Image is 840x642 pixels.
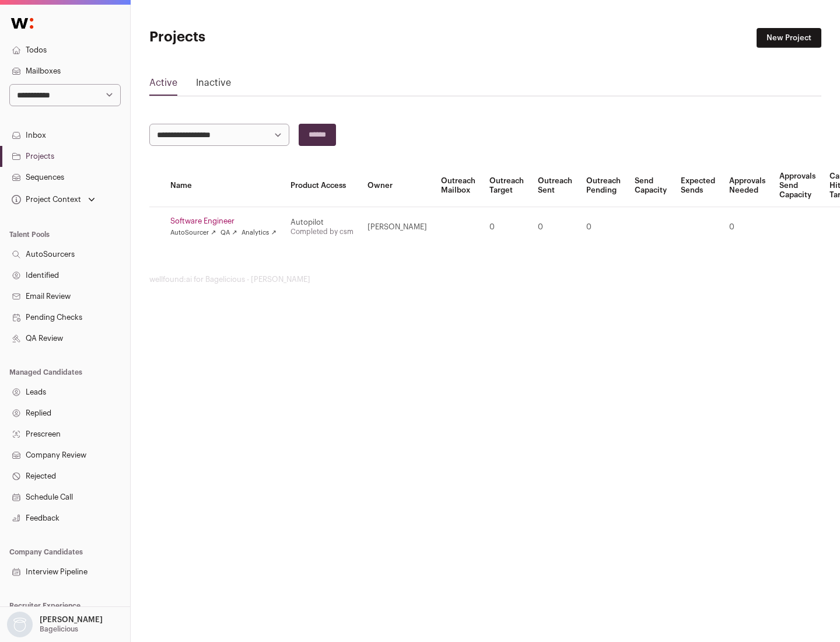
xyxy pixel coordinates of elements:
[5,12,40,35] img: Wellfound
[40,624,78,634] p: Bagelicious
[5,612,105,637] button: Open dropdown
[434,165,482,207] th: Outreach Mailbox
[531,165,579,207] th: Outreach Sent
[242,228,276,238] a: Analytics ↗
[220,228,237,238] a: QA ↗
[9,195,81,204] div: Project Context
[360,207,434,247] td: [PERSON_NAME]
[757,28,821,48] a: New Project
[482,207,531,247] td: 0
[674,165,722,207] th: Expected Sends
[149,275,821,284] footer: wellfound:ai for Bagelicious - [PERSON_NAME]
[196,76,231,95] a: Inactive
[149,28,373,47] h1: Projects
[579,207,628,247] td: 0
[482,165,531,207] th: Outreach Target
[149,76,177,95] a: Active
[772,165,822,207] th: Approvals Send Capacity
[579,165,628,207] th: Outreach Pending
[7,612,33,637] img: nopic.png
[170,217,276,226] a: Software Engineer
[290,228,353,235] a: Completed by csm
[722,165,772,207] th: Approvals Needed
[531,207,579,247] td: 0
[40,615,103,624] p: [PERSON_NAME]
[290,218,353,227] div: Autopilot
[170,228,216,238] a: AutoSourcer ↗
[628,165,674,207] th: Send Capacity
[163,165,283,207] th: Name
[722,207,772,247] td: 0
[9,191,97,208] button: Open dropdown
[283,165,360,207] th: Product Access
[360,165,434,207] th: Owner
